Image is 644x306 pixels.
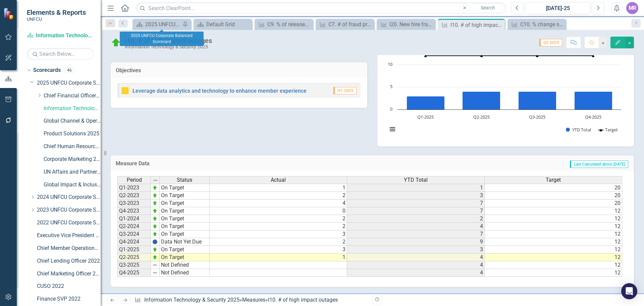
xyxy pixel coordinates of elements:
[3,8,15,19] img: ClearPoint Strategy
[485,238,622,246] td: 12
[160,254,210,261] td: On Target
[585,114,601,120] text: Q4-2025
[626,2,638,14] button: MR
[485,254,622,261] td: 12
[481,5,495,10] span: Search
[271,177,286,183] span: Actual
[160,192,210,200] td: On Target
[407,96,445,110] path: Q1-2025, 3. YTD Total.
[390,83,392,89] text: 5
[44,181,101,189] a: Global Impact & Inclusion 2025
[485,215,622,223] td: 12
[117,215,151,223] td: Q1-2024
[44,156,101,163] a: Corporate Marketing 2025
[480,54,483,57] path: Q2-2025, 12. Target.
[37,206,101,214] a: 2023 UNFCU Corporate Scorecard
[210,246,347,254] td: 3
[347,192,485,200] td: 3
[127,177,142,183] span: Period
[152,208,158,214] img: zOikAAAAAElFTkSuQmCC
[485,200,622,207] td: 20
[417,114,434,120] text: Q1-2025
[134,20,181,29] a: 2025 UNFCU Corporate Balanced Scorecard
[160,200,210,207] td: On Target
[485,269,622,277] td: 12
[347,200,485,207] td: 7
[44,130,101,138] a: Product Solutions 2025
[44,143,101,150] a: Chief Human Resources Officer 2025
[160,238,210,246] td: Data Not Yet Due
[485,192,622,200] td: 20
[37,245,101,252] a: Chief Member Operations Officer 2022
[152,270,158,275] img: 8DAGhfEEPCf229AAAAAElFTkSuQmCC
[347,254,485,261] td: 4
[485,246,622,254] td: 12
[117,261,151,269] td: Q3-2025
[210,215,347,223] td: 2
[117,230,151,238] td: Q3-2024
[424,54,595,57] g: Target, series 2 of 2. Line with 4 data points.
[378,20,433,29] a: I20. New hire fraud awareness training completion rate
[520,20,564,29] div: C10. % change success rate
[37,270,101,278] a: Chief Marketing Officer 2022
[37,282,101,290] a: CUSO 2022
[328,20,372,29] div: C7. # of fraud prevention member education campaigns initiated
[27,32,94,40] a: Information Technology & Security 2025
[136,2,506,14] input: Search ClearPoint...
[206,20,250,29] div: Default Grid
[152,216,158,221] img: zOikAAAAAElFTkSuQmCC
[473,114,490,120] text: Q2-2025
[64,68,75,73] div: 46
[485,223,622,230] td: 12
[256,20,311,29] a: C9. % of releases with automated QC
[388,125,397,134] button: View chart menu, Chart
[44,105,101,113] a: Information Technology & Security 2025
[44,117,101,125] a: Global Channel & Operations 2025
[485,261,622,269] td: 12
[526,2,590,14] button: [DATE]-25
[210,254,347,261] td: 1
[450,21,503,29] div: I10. # of high impact outages
[152,247,158,252] img: zOikAAAAAElFTkSuQmCC
[347,223,485,230] td: 4
[210,184,347,192] td: 1
[570,161,628,168] span: Last Calculated about [DATE]
[145,20,181,29] div: 2025 UNFCU Corporate Balanced Scorecard
[210,200,347,207] td: 4
[37,295,101,303] a: Finance SVP 2022
[404,177,428,183] span: YTD Total
[152,231,158,237] img: zOikAAAAAElFTkSuQmCC
[407,91,612,110] g: YTD Total, series 1 of 2. Bar series with 4 bars.
[347,215,485,223] td: 2
[37,79,101,87] a: 2025 UNFCU Corporate Scorecard
[347,207,485,215] td: 7
[536,54,539,57] path: Q3-2025, 12. Target.
[347,238,485,246] td: 9
[621,283,637,299] div: Open Intercom Messenger
[116,68,362,74] h3: Objectives
[153,178,158,183] img: 8DAGhfEEPCf229AAAAAElFTkSuQmCC
[384,39,627,140] div: Chart. Highcharts interactive chart.
[117,192,151,200] td: Q2-2023
[135,296,367,304] div: » »
[152,193,158,198] img: zOikAAAAAElFTkSuQmCC
[485,184,622,192] td: 20
[210,192,347,200] td: 2
[509,20,564,29] a: C10. % change success rate
[152,262,158,268] img: 8DAGhfEEPCf229AAAAAElFTkSuQmCC
[210,230,347,238] td: 3
[160,184,210,192] td: On Target
[598,127,618,133] button: Show Target
[44,92,101,100] a: Chief Financial Officer 2025
[485,207,622,215] td: 12
[388,61,392,67] text: 10
[44,168,101,176] a: UN Affairs and Partnerships 2025
[120,32,204,46] div: 2025 UNFCU Corporate Balanced Scorecard
[333,87,357,94] span: H1-2025
[37,219,101,227] a: 2022 UNFCU Corporate Scorecard
[117,246,151,254] td: Q1-2025
[242,297,265,303] a: Measures
[424,54,427,57] path: Q1-2025, 12. Target.
[210,223,347,230] td: 2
